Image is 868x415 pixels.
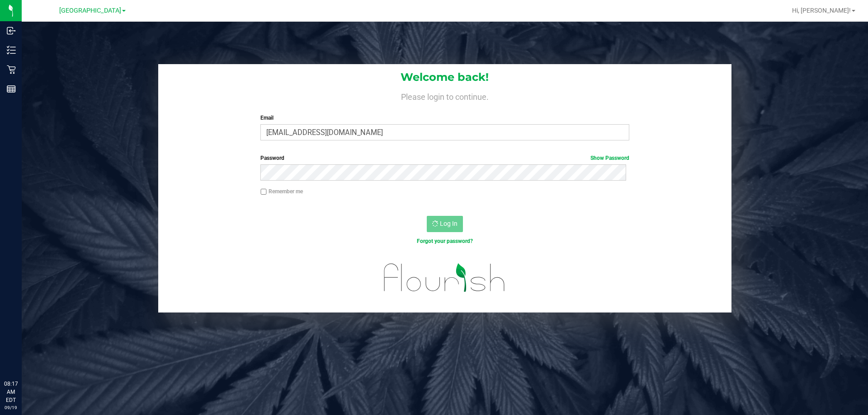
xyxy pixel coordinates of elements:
[59,7,121,14] span: [GEOGRAPHIC_DATA]
[158,71,731,83] h1: Welcome back!
[7,84,16,93] inline-svg: Reports
[792,7,851,14] span: Hi, [PERSON_NAME]!
[260,189,267,195] input: Remember me
[590,155,629,161] a: Show Password
[4,380,18,404] p: 08:17 AM EDT
[417,238,473,244] a: Forgot your password?
[7,46,16,55] inline-svg: Inventory
[260,155,284,161] span: Password
[7,65,16,74] inline-svg: Retail
[7,26,16,35] inline-svg: Inbound
[260,114,629,122] label: Email
[373,255,516,301] img: flourish_logo.svg
[4,404,18,411] p: 09/19
[427,216,463,232] button: Log In
[260,187,303,196] label: Remember me
[440,220,458,227] span: Log In
[158,90,731,101] h4: Please login to continue.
